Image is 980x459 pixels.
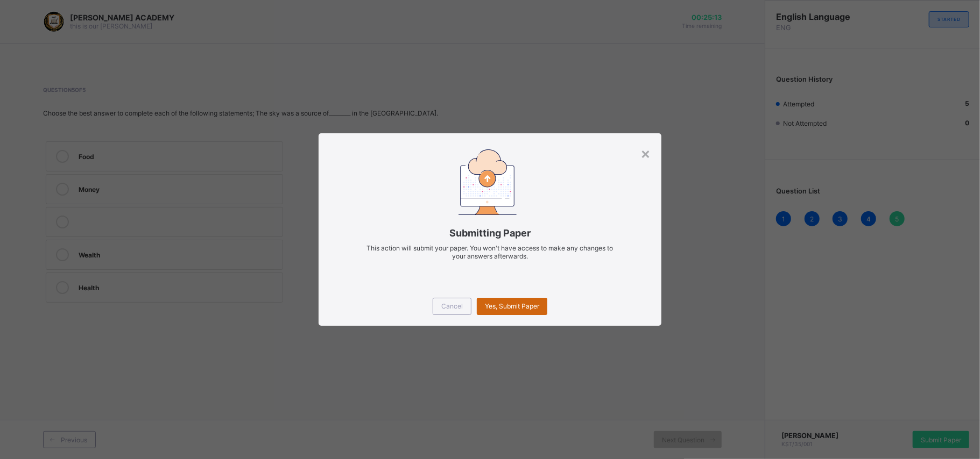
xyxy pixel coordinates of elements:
span: This action will submit your paper. You won't have access to make any changes to your answers aft... [367,244,614,260]
span: Submitting Paper [335,227,645,239]
span: Yes, Submit Paper [485,302,539,310]
img: submitting-paper.7509aad6ec86be490e328e6d2a33d40a.svg [459,149,517,214]
span: Cancel [441,302,463,310]
div: × [640,144,651,162]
